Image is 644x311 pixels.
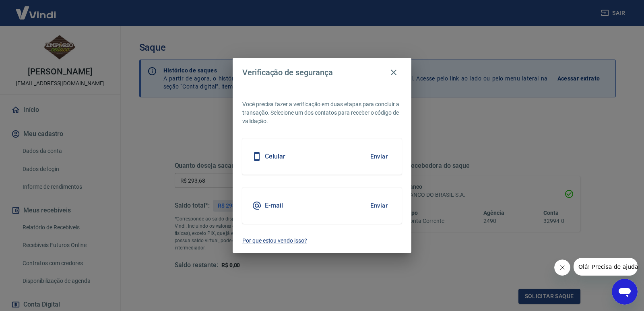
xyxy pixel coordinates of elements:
button: Enviar [366,148,392,165]
p: Você precisa fazer a verificação em duas etapas para concluir a transação. Selecione um dos conta... [242,100,402,126]
iframe: Mensagem da empresa [574,258,638,276]
iframe: Botão para abrir a janela de mensagens [612,279,638,305]
h4: Verificação de segurança [242,68,333,77]
a: Por que estou vendo isso? [242,237,402,245]
button: Enviar [366,197,392,214]
span: Olá! Precisa de ajuda? [5,6,68,12]
iframe: Fechar mensagem [554,260,570,276]
h5: E-mail [265,202,283,210]
h5: Celular [265,152,285,161]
